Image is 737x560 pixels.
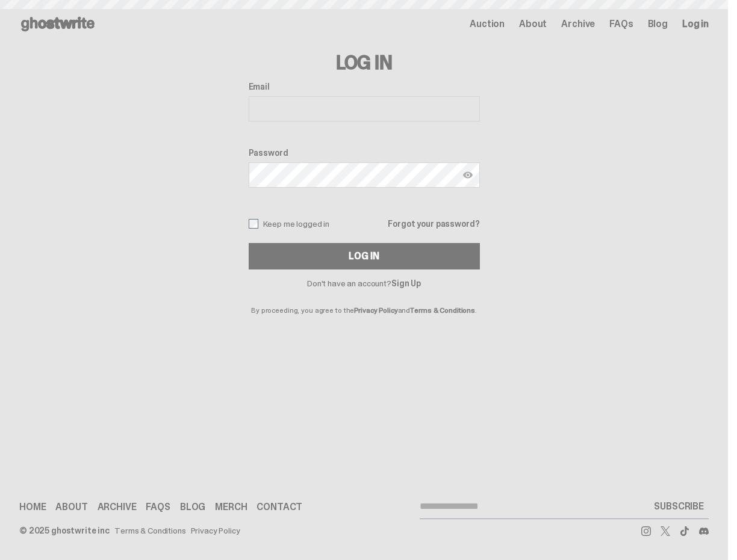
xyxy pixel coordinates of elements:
img: Show password [463,170,473,180]
a: Archive [98,502,137,512]
a: About [519,19,547,29]
a: Home [19,502,46,512]
a: Log in [682,19,709,29]
h3: Log In [249,53,480,72]
p: By proceeding, you agree to the and . [249,288,480,314]
a: Auction [470,19,505,29]
a: Privacy Policy [191,526,240,535]
a: Terms & Conditions [114,526,185,535]
label: Keep me logged in [249,219,330,229]
a: Terms & Conditions [410,306,475,315]
a: FAQs [146,502,170,512]
a: Forgot your password? [388,220,479,228]
div: Log In [349,251,379,261]
a: FAQs [609,19,633,29]
a: Merch [215,502,247,512]
input: Keep me logged in [249,219,258,229]
a: Privacy Policy [354,306,397,315]
p: Don't have an account? [249,279,480,288]
a: Blog [180,502,205,512]
a: Sign Up [391,278,421,289]
div: © 2025 ghostwrite inc [19,526,110,535]
label: Password [249,148,480,158]
a: About [55,502,87,512]
button: Log In [249,243,480,269]
label: Email [249,82,480,91]
button: SUBSCRIBE [649,494,709,518]
a: Contact [257,502,302,512]
a: Archive [561,19,595,29]
a: Blog [648,19,668,29]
